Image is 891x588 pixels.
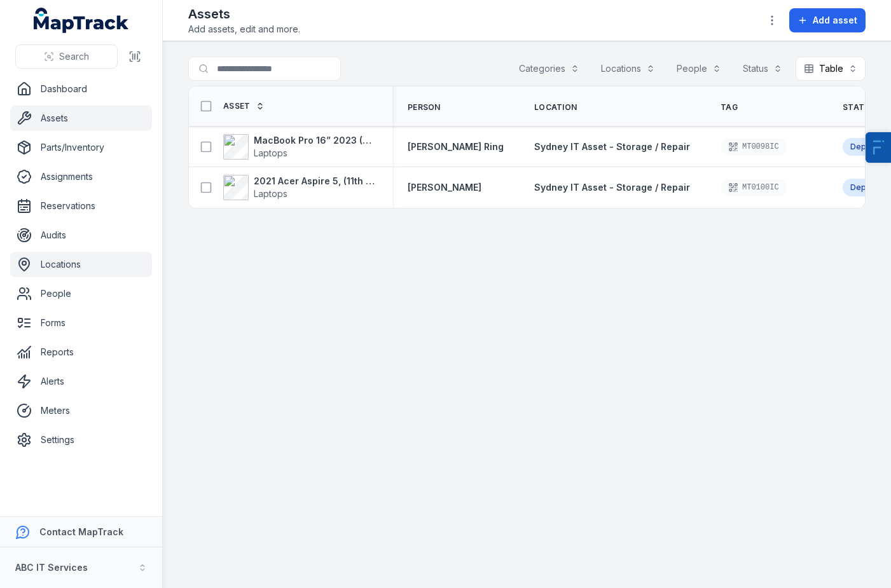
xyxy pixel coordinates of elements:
[735,57,791,81] button: Status
[534,181,690,194] a: Sydney IT Asset - Storage / Repair
[10,164,152,189] a: Assignments
[10,310,152,336] a: Forms
[10,281,152,306] a: People
[10,427,152,453] a: Settings
[534,182,690,193] span: Sydney IT Asset - Storage / Repair
[15,562,88,573] strong: ABC IT Services
[254,147,287,158] span: Laptops
[59,50,89,63] span: Search
[254,175,377,188] strong: 2021 Acer Aspire 5, (11th gen, 20gb Ram, 1TB SSD)
[534,140,690,153] a: Sydney IT Asset - Storage / Repair
[188,5,300,23] h2: Assets
[10,222,152,248] a: Audits
[10,398,152,423] a: Meters
[10,135,152,160] a: Parts/Inventory
[223,175,377,200] a: 2021 Acer Aspire 5, (11th gen, 20gb Ram, 1TB SSD)Laptops
[39,526,123,537] strong: Contact MapTrack
[10,339,152,365] a: Reports
[408,181,481,194] a: [PERSON_NAME]
[843,102,876,113] span: Status
[10,76,152,102] a: Dashboard
[668,57,729,81] button: People
[223,101,251,111] span: Asset
[254,134,377,147] strong: MacBook Pro 16” 2023 (M3 Pro/18GB/512GB)
[534,141,690,152] span: Sydney IT Asset - Storage / Repair
[223,134,377,160] a: MacBook Pro 16” 2023 (M3 Pro/18GB/512GB)Laptops
[721,102,738,113] span: Tag
[10,369,152,394] a: Alerts
[10,193,152,219] a: Reservations
[10,252,152,277] a: Locations
[188,23,300,36] span: Add assets, edit and more.
[223,101,265,111] a: Asset
[408,140,504,153] a: [PERSON_NAME] Ring
[534,102,577,113] span: Location
[843,102,890,113] a: Status
[721,179,787,196] div: MT0100IC
[34,8,129,33] a: MapTrack
[721,138,787,156] div: MT0098IC
[15,44,118,69] button: Search
[254,188,287,199] span: Laptops
[408,102,441,113] span: Person
[796,57,866,81] button: Table
[813,14,857,27] span: Add asset
[10,106,152,131] a: Assets
[789,8,866,32] button: Add asset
